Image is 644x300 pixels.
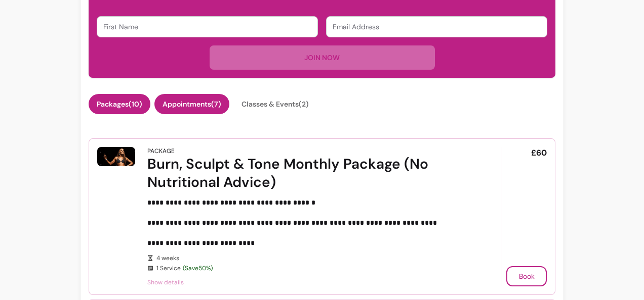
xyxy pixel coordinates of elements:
[502,147,547,286] div: £60
[147,155,473,191] div: Burn, Sculpt & Tone Monthly Package (No Nutritional Advice)
[103,22,311,32] input: First Name
[89,94,150,114] button: Packages(10)
[333,22,541,32] input: Email Address
[156,254,473,262] span: 4 weeks
[233,94,317,114] button: Classes & Events(2)
[183,264,213,272] span: (Save 50 %)
[97,147,135,166] img: Burn, Sculpt & Tone Monthly Package (No Nutritional Advice)
[506,266,547,286] button: Book
[147,147,175,155] div: Package
[147,278,473,286] span: Show details
[154,94,229,114] button: Appointments(7)
[156,264,473,272] span: 1 Service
